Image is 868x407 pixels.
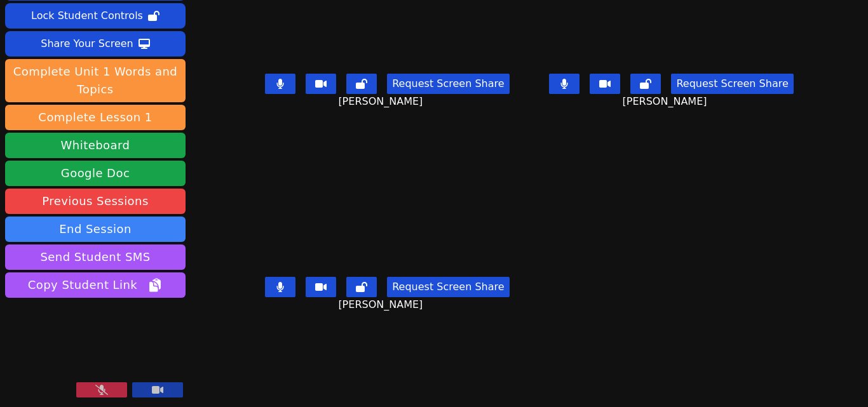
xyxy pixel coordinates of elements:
button: Copy Student Link [5,272,186,298]
button: Request Screen Share [387,277,509,297]
button: Whiteboard [5,133,186,158]
div: Share Your Screen [41,34,133,54]
span: [PERSON_NAME] [338,297,426,312]
div: Lock Student Controls [31,6,143,26]
button: Lock Student Controls [5,3,186,29]
a: Google Doc [5,161,186,186]
span: [PERSON_NAME] [338,94,426,109]
button: Complete Unit 1 Words and Topics [5,59,186,102]
button: Send Student SMS [5,244,186,270]
button: Complete Lesson 1 [5,105,186,130]
button: Request Screen Share [387,74,509,94]
button: Request Screen Share [671,74,793,94]
a: Previous Sessions [5,189,186,214]
span: Copy Student Link [28,276,163,294]
button: End Session [5,217,186,242]
span: [PERSON_NAME] [623,94,710,109]
button: Share Your Screen [5,31,186,57]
